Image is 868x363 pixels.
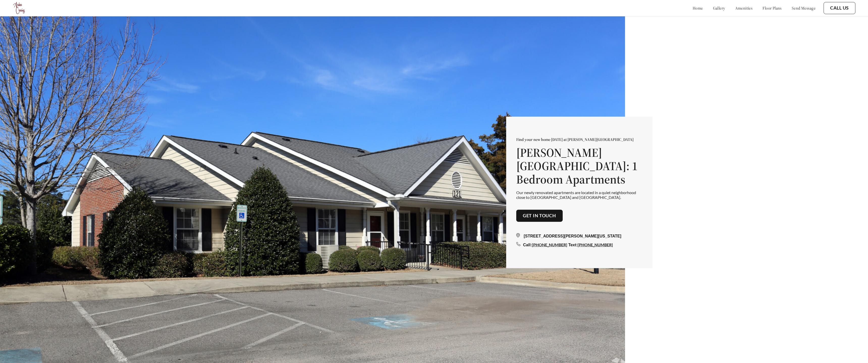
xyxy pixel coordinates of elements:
[516,137,642,142] p: Find your new home [DATE] at [PERSON_NAME][GEOGRAPHIC_DATA]
[735,6,753,11] a: amenities
[578,242,613,247] a: [PHONE_NUMBER]
[824,2,855,14] button: Call Us
[13,1,26,15] img: logo.png
[516,190,642,199] p: Our newly renovated apartments are located in a quiet neighborhood close to [GEOGRAPHIC_DATA] and...
[516,210,563,222] button: Get in touch
[532,242,567,247] a: [PHONE_NUMBER]
[792,6,816,11] a: send message
[693,6,703,11] a: home
[713,6,725,11] a: gallery
[830,5,849,11] a: Call Us
[568,243,578,247] span: Text:
[523,213,556,219] a: Get in touch
[763,6,782,11] a: floor plans
[516,146,642,186] h1: [PERSON_NAME][GEOGRAPHIC_DATA]: 1 Bedroom Apartments
[516,233,642,239] div: [STREET_ADDRESS][PERSON_NAME][US_STATE]
[523,243,532,247] span: Call:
